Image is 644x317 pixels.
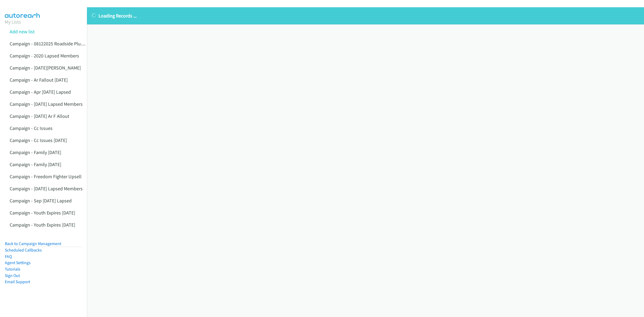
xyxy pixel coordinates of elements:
a: Tutorials [5,267,20,272]
a: Campaign - 08122025 Roadside Plus No Vehicles [10,41,108,47]
a: Add new list [10,28,35,35]
a: Campaign - Family [DATE] [10,161,61,167]
a: Campaign - Youth Expires [DATE] [10,222,75,228]
a: Agent Settings [5,260,31,265]
a: Campaign - [DATE] Ar F Allout [10,113,69,119]
a: Email Support [5,279,30,284]
a: Campaign - Cc Issues [10,125,53,131]
a: Campaign - [DATE][PERSON_NAME] [10,65,81,71]
a: Campaign - Family [DATE] [10,149,61,155]
a: Campaign - Youth Expires [DATE] [10,210,75,216]
a: Campaign - Sep [DATE] Lapsed [10,198,72,204]
a: Campaign - Apr [DATE] Lapsed [10,89,71,95]
p: Loading Records ... [92,12,639,19]
a: Sign Out [5,273,20,278]
a: Campaign - [DATE] Lapsed Members [10,185,83,192]
a: Scheduled Callbacks [5,247,42,253]
a: Campaign - Ar Fallout [DATE] [10,77,68,83]
a: Campaign - 2020 Lapsed Members [10,53,79,59]
a: Campaign - Freedom Fighter Upsell [10,173,82,180]
a: Back to Campaign Management [5,241,61,246]
a: Campaign - [DATE] Lapsed Members [10,101,83,107]
a: My Lists [5,19,21,25]
a: Campaign - Cc Issues [DATE] [10,137,67,143]
a: FAQ [5,254,12,259]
